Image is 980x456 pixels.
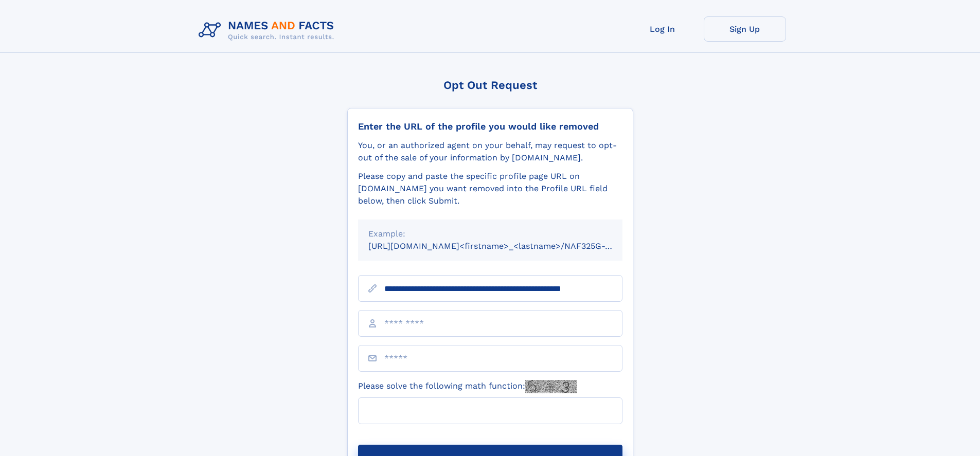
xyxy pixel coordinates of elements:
div: Enter the URL of the profile you would like removed [358,121,622,132]
small: [URL][DOMAIN_NAME]<firstname>_<lastname>/NAF325G-xxxxxxxx [368,241,642,251]
img: Logo Names and Facts [194,16,343,44]
label: Please solve the following math function: [358,380,577,393]
a: Log In [621,16,704,42]
div: Please copy and paste the specific profile page URL on [DOMAIN_NAME] you want removed into the Pr... [358,170,622,207]
div: Example: [368,228,612,240]
div: You, or an authorized agent on your behalf, may request to opt-out of the sale of your informatio... [358,139,622,164]
a: Sign Up [704,16,786,42]
div: Opt Out Request [347,79,633,92]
